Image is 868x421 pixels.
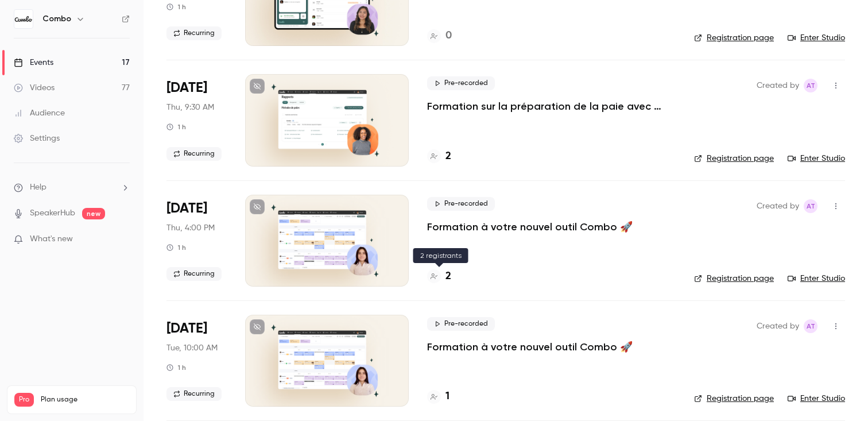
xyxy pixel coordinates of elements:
span: Created by [757,199,799,213]
span: Pro [14,393,34,407]
div: 1 h [166,2,186,11]
span: Recurring [166,387,222,401]
span: Pre-recorded [427,76,495,90]
a: Enter Studio [788,393,845,404]
span: Recurring [166,26,222,40]
span: Created by [757,319,799,333]
a: Registration page [694,153,774,164]
a: Formation à votre nouvel outil Combo 🚀 [427,220,633,234]
span: Pre-recorded [427,197,495,211]
div: 1 h [166,243,186,252]
div: Audience [14,107,65,119]
div: Sep 30 Tue, 10:00 AM (Europe/Paris) [166,315,227,407]
span: Amandine Test [804,79,817,92]
img: Combo [14,10,33,28]
a: Enter Studio [788,153,845,164]
a: Formation à votre nouvel outil Combo 🚀 [427,340,633,354]
span: Created by [757,79,799,92]
div: 1 h [166,122,186,132]
span: Thu, 4:00 PM [166,222,215,234]
span: Plan usage [41,395,129,404]
span: new [82,208,105,219]
a: 0 [427,28,452,44]
span: Help [30,181,46,194]
span: Recurring [166,267,222,281]
span: Thu, 9:30 AM [166,102,214,113]
div: Sep 25 Thu, 4:00 PM (Europe/Paris) [166,195,227,287]
a: Enter Studio [788,273,845,284]
a: Formation sur la préparation de la paie avec Combo 🧾 [427,99,676,113]
a: SpeakerHub [30,207,75,219]
h4: 2 [445,149,451,164]
a: Registration page [694,32,774,44]
span: AT [807,79,815,92]
a: Registration page [694,393,774,404]
span: What's new [30,233,73,245]
span: Recurring [166,147,222,161]
span: AT [807,199,815,213]
span: Amandine Test [804,319,817,333]
div: Settings [14,133,60,144]
span: [DATE] [166,319,207,338]
div: Events [14,57,53,68]
span: Tue, 10:00 AM [166,342,218,354]
div: 1 h [166,363,186,372]
span: [DATE] [166,79,207,97]
h4: 1 [445,389,449,404]
div: Videos [14,82,55,94]
span: [DATE] [166,199,207,218]
li: help-dropdown-opener [14,181,130,194]
div: Sep 25 Thu, 9:30 AM (Europe/Paris) [166,74,227,166]
a: 2 [427,149,451,164]
iframe: Noticeable Trigger [116,234,130,245]
h4: 0 [445,28,452,44]
span: AT [807,319,815,333]
h6: Combo [42,13,71,25]
a: Enter Studio [788,32,845,44]
span: Pre-recorded [427,317,495,331]
h4: 2 [445,269,451,284]
a: 1 [427,389,449,404]
a: 2 [427,269,451,284]
span: Amandine Test [804,199,817,213]
a: Registration page [694,273,774,284]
